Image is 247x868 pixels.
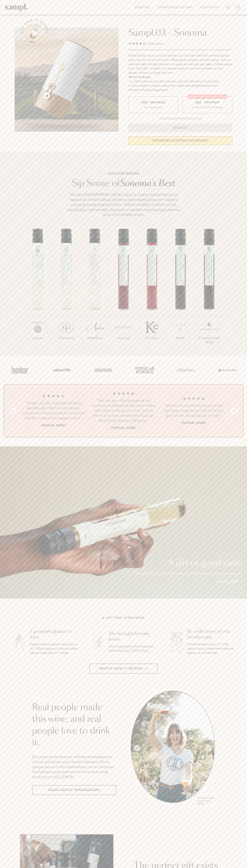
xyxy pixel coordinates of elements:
h2: Real people made this wine, and real people love to drink it. [32,702,116,749]
li: A smart coaster to access winemaker videos and detailed tasting notes. [128,84,232,88]
p: Pinot Noir [138,336,166,340]
li: 2 / 4 [91,391,156,430]
p: Merlot [166,336,195,340]
strong: What’s Included: [128,76,151,79]
li: 1 / 4 [21,391,86,430]
b: [PERSON_NAME] [182,421,206,425]
button: Previous slide [10,408,16,414]
p: The perfect gift for everyone from wine lovers to casual sippers. [135,571,242,576]
button: See how it works [25,23,45,43]
p: Our team works directly with the winemakers to source and bottle each Sampl shipment. We’re deepl... [32,754,116,779]
span: Reviews [152,42,163,45]
p: [PERSON_NAME] Sutro, Sutro Wines [198,797,215,805]
li: 1 / 7 [24,229,52,352]
img: Sampl.03 - Sonoma [15,28,119,132]
div: 136Reviews [128,41,163,46]
a: Shop All [133,4,153,11]
h2: A gift that gives more [102,616,145,620]
a: Read about Winemakers [32,785,116,795]
small: Perfect For 2-4 Tastings [192,105,223,109]
span: 136 [147,42,152,45]
img: Artboard_1_c8cd28af-0030-4af1-819c-248e302c7f06_x450.png [9,362,31,378]
h3: “Whether I'm having friends over or just tired from a long day at work and need a glass of wine, ... [161,403,226,418]
img: Sampl logo [5,4,28,11]
li: 6 / 7 [166,229,195,352]
p: The vast [GEOGRAPHIC_DATA] region is nearly double the size of Napa and contains 18 appellations,... [66,192,181,217]
div: Christmas SALE! Save 20% [188,94,227,99]
img: Artboard_6_04f9a106-072f-468a-bdd7-f11783b05722_x450.png [51,362,72,378]
h3: “Not only does this eliminate all the confusion of picking from the never ending wall of wine in ... [91,398,156,423]
a: interested in gifting for groups? [128,136,232,145]
span: $88 - Two Pack [195,101,220,104]
li: 2 / 7 [52,229,81,352]
em: Sonoma's Best [120,179,175,188]
a: Our Story [198,4,221,11]
img: Artboard_3_0b291449-6e8c-4d07-b2c2-3f3601a19cd1_x450.png [175,362,196,378]
h3: 7 premium glasses of wine [30,629,79,640]
li: 3 / 7 [81,229,109,352]
p: Featured Region [66,171,181,176]
button: Sold Out [128,124,232,132]
li: 5 / 7 [138,229,166,352]
p: A gift of good taste [135,559,242,567]
div: slide 1 [131,691,215,806]
h1: Sampl.03 - Sonoma [128,28,232,38]
p: White Blend [81,336,109,340]
img: Artboard_4_28b4d326-c26e-48f9-9c80-911f17d6414e_x450.png [133,362,155,378]
div: Sampl.03 lets you try some of Sonoma County's best wine from small producers. Each capsule comes ... [128,54,232,75]
li: 7 / 7 [195,229,223,356]
p: Pinot Noir [109,336,138,340]
li: 7x - 100ml glasses of small production, premium Sonoma County wines [128,79,232,84]
h3: “Sampl is my one-stop shop for all my birthday gifts! Our best friends just received their Sampl ... [21,401,86,421]
b: [PERSON_NAME] [111,426,136,430]
a: Corporate Gifting [156,4,195,11]
p: Albarino [24,336,52,340]
li: Christmas Sale Pricing Shown In Cart [157,117,203,120]
p: Chardonnay [52,336,81,340]
small: Try the Capsule [143,105,163,109]
h3: Re-order more of your favorite wine [187,629,236,640]
li: 3 / 4 [161,391,226,430]
p: Fall in love with a wine, or 7? We make it easy to order more bottles or glasses of your favorites. [187,642,236,655]
h2: Sip Some of [66,179,181,188]
p: Sampl's tasting capsule allows you to try 7 100ml glasses of premium wines without committing to ... [30,642,79,655]
button: Next slide [231,408,237,414]
img: Artboard_5_7fdae55a-36fd-43f7-8bfd-f74a06a2878e_x450.png [92,362,114,378]
ul: carousel [131,691,215,806]
li: Recipes & Pairing Suggestions [128,88,232,92]
img: Artboard_7_5b34974b-f019-449e-91fb-745f8d0877ee_x450.png [216,362,238,378]
p: Proprietary Red Blend [195,336,223,345]
li: 4 / 7 [109,229,138,352]
a: Add to cart [216,580,242,584]
p: Gift a tasting flight of hand-selected, hard-to-find [US_STATE] wines. [109,644,157,653]
button: Watch how it works [89,664,158,674]
span: $55 - One Pack [142,101,165,104]
b: [PERSON_NAME] [41,424,65,427]
h3: The best gift for wine lovers [109,631,157,642]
